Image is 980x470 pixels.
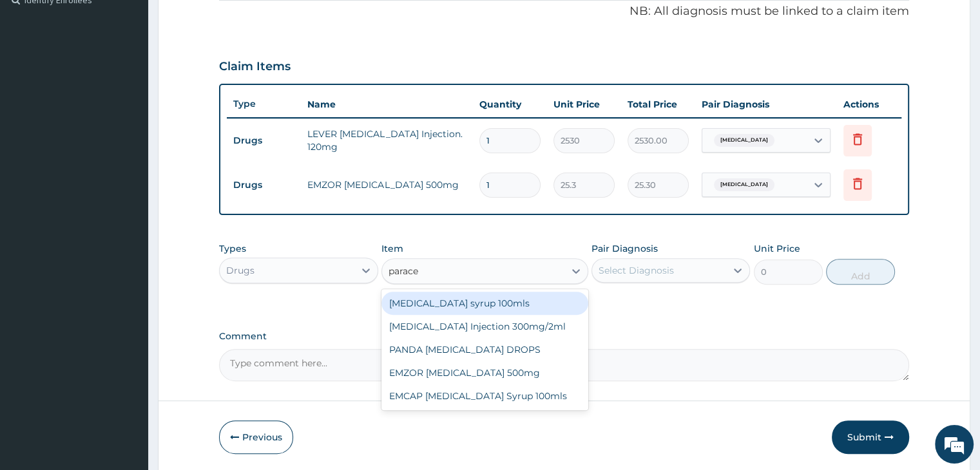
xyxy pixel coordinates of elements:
[381,315,588,338] div: [MEDICAL_DATA] Injection 300mg/2ml
[67,72,216,89] div: Chat with us now
[211,6,242,37] div: Minimize live chat window
[219,420,293,454] button: Previous
[832,420,909,454] button: Submit
[547,91,621,117] th: Unit Price
[381,242,403,255] label: Item
[6,324,245,370] textarea: Type your message and hit 'Enter'
[219,60,291,74] h3: Claim Items
[473,91,547,117] th: Quantity
[381,384,588,408] div: EMCAP [MEDICAL_DATA] Syrup 100mls
[226,264,255,277] div: Drugs
[227,92,301,116] th: Type
[381,292,588,315] div: [MEDICAL_DATA] syrup 100mls
[219,243,246,254] label: Types
[227,129,301,153] td: Drugs
[837,91,901,117] th: Actions
[714,178,774,191] span: [MEDICAL_DATA]
[714,134,774,147] span: [MEDICAL_DATA]
[754,242,800,255] label: Unit Price
[826,259,895,285] button: Add
[599,264,674,277] div: Select Diagnosis
[381,338,588,361] div: PANDA [MEDICAL_DATA] DROPS
[301,121,472,160] td: LEVER [MEDICAL_DATA] Injection. 120mg
[695,91,837,117] th: Pair Diagnosis
[621,91,695,117] th: Total Price
[219,331,908,342] label: Comment
[591,242,658,255] label: Pair Diagnosis
[24,64,52,97] img: d_794563401_company_1708531726252_794563401
[381,361,588,384] div: EMZOR [MEDICAL_DATA] 500mg
[219,3,908,20] p: NB: All diagnosis must be linked to a claim item
[301,172,472,198] td: EMZOR [MEDICAL_DATA] 500mg
[227,173,301,197] td: Drugs
[75,149,178,279] span: We're online!
[301,91,472,117] th: Name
